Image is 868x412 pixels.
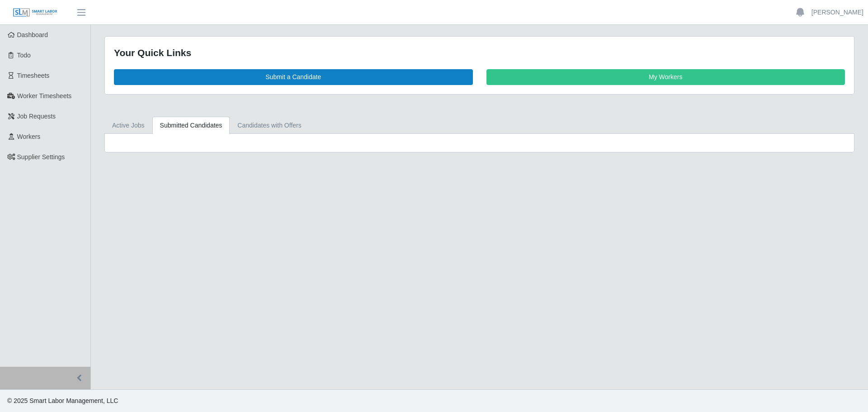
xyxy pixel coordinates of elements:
span: Workers [17,133,41,140]
span: Timesheets [17,72,50,79]
a: Candidates with Offers [230,117,309,134]
img: SLM Logo [13,8,58,18]
span: Supplier Settings [17,153,65,161]
span: Todo [17,52,31,59]
span: © 2025 Smart Labor Management, LLC [7,397,118,404]
span: Worker Timesheets [17,92,71,99]
a: [PERSON_NAME] [811,8,863,17]
div: Your Quick Links [114,46,845,60]
span: Dashboard [17,31,48,38]
a: Submit a Candidate [114,69,473,85]
a: Submitted Candidates [152,117,230,134]
a: Active Jobs [104,117,152,134]
span: Job Requests [17,113,56,120]
a: My Workers [486,69,845,85]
